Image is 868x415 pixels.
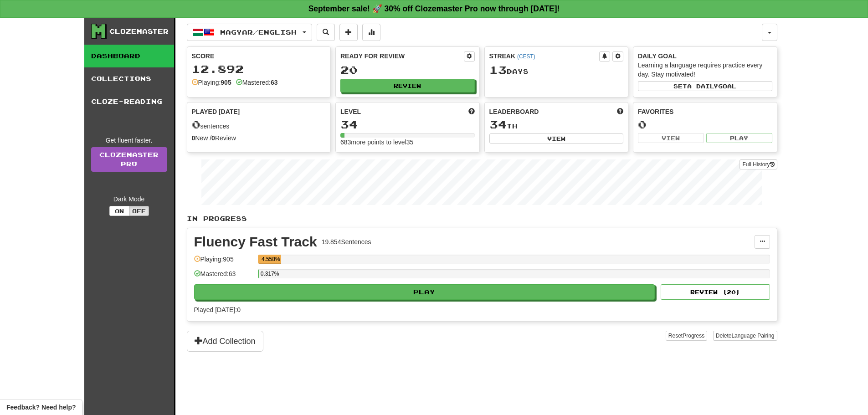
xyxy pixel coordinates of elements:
div: th [489,119,624,131]
div: Learning a language requires practice every day. Stay motivated! [638,61,772,79]
span: Score more points to level up [468,107,475,116]
button: Seta dailygoal [638,81,772,91]
strong: 63 [271,79,278,86]
span: 13 [489,63,507,76]
button: View [638,133,704,143]
span: Magyar / English [220,28,297,36]
span: Played [DATE]: 0 [194,306,241,313]
a: Collections [84,67,174,90]
button: Magyar/English [187,24,312,41]
a: Cloze-Reading [84,90,174,113]
span: Played [DATE] [192,107,240,116]
a: Dashboard [84,45,174,67]
button: More stats [362,24,380,41]
span: Progress [683,333,704,339]
button: View [489,133,624,143]
div: Favorites [638,107,772,116]
button: On [109,206,129,216]
div: Playing: 905 [194,255,253,270]
div: Score [192,51,326,61]
button: DeleteLanguage Pairing [713,331,777,341]
p: In Progress [187,214,777,223]
div: Fluency Fast Track [194,235,317,249]
div: Dark Mode [91,195,167,204]
span: Level [340,107,361,116]
div: 683 more points to level 35 [340,138,475,147]
div: Ready for Review [340,51,464,61]
div: Get fluent faster. [91,136,167,145]
div: Daily Goal [638,51,772,61]
strong: 905 [221,79,231,86]
span: Open feedback widget [6,403,76,412]
div: 20 [340,64,475,76]
span: a daily [687,83,718,89]
button: Review (20) [661,284,770,300]
span: Language Pairing [731,333,774,339]
button: Search sentences [317,24,335,41]
div: 12.892 [192,63,326,75]
div: Day s [489,64,624,76]
strong: September sale! 🚀 30% off Clozemaster Pro now through [DATE]! [308,4,560,13]
span: Leaderboard [489,107,539,116]
button: Full History [740,159,777,169]
button: Review [340,79,475,92]
strong: 0 [192,134,195,142]
button: Add Collection [187,331,263,352]
div: 19.854 Sentences [322,237,371,246]
button: Add sentence to collection [339,24,358,41]
button: Off [129,206,149,216]
button: Play [194,284,655,300]
strong: 0 [211,134,215,142]
div: 0 [638,119,772,130]
div: New / Review [192,133,326,143]
div: 34 [340,119,475,130]
button: ResetProgress [666,331,707,341]
div: 4.558% [261,255,281,264]
span: This week in points, UTC [617,107,623,116]
a: (CEST) [517,53,535,60]
div: Playing: [192,78,231,87]
span: 34 [489,118,507,131]
div: Streak [489,51,600,61]
div: Mastered: [236,78,278,87]
div: Clozemaster [109,27,169,36]
a: ClozemasterPro [91,147,167,172]
span: 0 [192,118,200,131]
div: Mastered: 63 [194,269,253,284]
button: Play [706,133,772,143]
div: sentences [192,119,326,131]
